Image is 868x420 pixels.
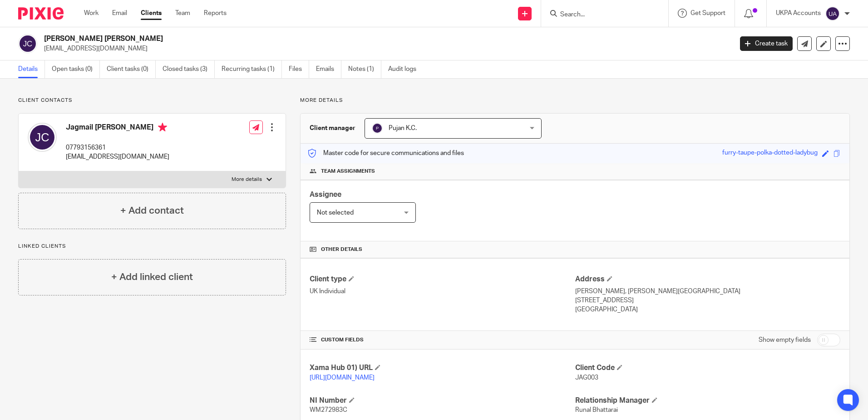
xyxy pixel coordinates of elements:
span: WM272983C [310,407,347,413]
p: [PERSON_NAME], [PERSON_NAME][GEOGRAPHIC_DATA] [575,287,840,296]
a: Email [112,9,127,18]
a: Details [18,60,45,78]
p: More details [300,97,850,104]
a: Work [84,9,99,18]
a: Open tasks (0) [52,60,100,78]
h4: Client type [310,275,575,284]
span: Assignee [310,191,341,198]
h2: [PERSON_NAME] [PERSON_NAME] [44,34,590,44]
p: Linked clients [18,243,286,250]
p: UKPA Accounts [776,9,821,18]
span: Pujan K.C. [389,125,417,131]
img: svg%3E [825,6,840,21]
h4: + Add contact [120,204,184,218]
a: Create task [740,36,793,51]
span: Runal Bhattarai [575,407,618,413]
a: Audit logs [388,60,423,78]
a: Recurring tasks (1) [222,60,282,78]
h4: NI Number [310,396,575,405]
h4: Address [575,275,840,284]
span: Get Support [690,10,725,16]
input: Search [559,11,641,19]
p: [GEOGRAPHIC_DATA] [575,305,840,314]
a: Files [289,60,309,78]
a: Emails [316,60,341,78]
img: svg%3E [372,123,383,134]
span: Other details [321,246,362,253]
p: UK Individual [310,287,575,296]
label: Show empty fields [759,335,811,345]
h4: Xama Hub 01) URL [310,363,575,373]
h3: Client manager [310,124,355,133]
p: More details [232,176,262,183]
p: [EMAIL_ADDRESS][DOMAIN_NAME] [66,152,169,161]
p: [EMAIL_ADDRESS][DOMAIN_NAME] [44,44,726,53]
span: Team assignments [321,168,375,175]
img: Pixie [18,7,64,20]
a: Client tasks (0) [107,60,156,78]
p: Master code for secure communications and files [307,149,464,158]
span: Not selected [317,210,354,216]
p: [STREET_ADDRESS] [575,296,840,305]
span: JAG003 [575,375,598,381]
a: Closed tasks (3) [163,60,215,78]
h4: Client Code [575,363,840,373]
a: Notes (1) [348,60,381,78]
a: [URL][DOMAIN_NAME] [310,375,375,381]
a: Reports [204,9,227,18]
a: Team [175,9,190,18]
h4: + Add linked client [111,270,193,284]
h4: CUSTOM FIELDS [310,336,575,344]
img: svg%3E [28,123,57,152]
h4: Jagmail [PERSON_NAME] [66,123,169,134]
p: 07793156361 [66,143,169,152]
i: Primary [158,123,167,132]
div: furry-taupe-polka-dotted-ladybug [722,148,818,159]
img: svg%3E [18,34,37,53]
p: Client contacts [18,97,286,104]
h4: Relationship Manager [575,396,840,405]
a: Clients [141,9,162,18]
